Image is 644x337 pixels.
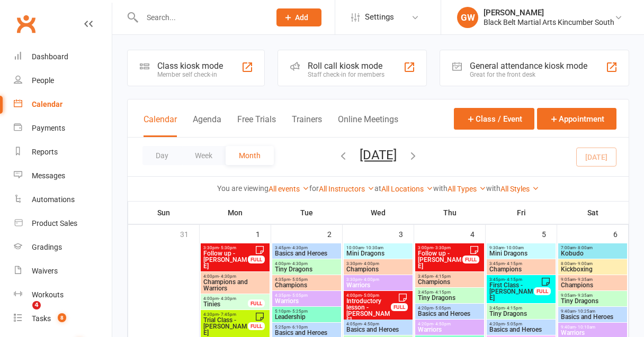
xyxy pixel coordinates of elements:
span: Basics and Heroes [274,330,339,336]
div: 4 [470,225,485,242]
a: Workouts [14,283,112,307]
span: 4:35pm [274,293,339,298]
button: Class / Event [454,108,534,130]
span: Champions [560,282,625,288]
div: Workouts [32,290,64,299]
span: 4:00pm [203,274,267,279]
span: Add [295,13,308,22]
span: - 9:00am [576,261,593,266]
span: Basics and Heroes [274,250,339,257]
span: Kobudo [560,250,625,257]
span: Settings [365,5,394,29]
a: All events [269,185,309,193]
a: Gradings [14,235,112,259]
span: - 8:00am [576,245,593,250]
div: 1 [256,225,271,242]
span: Mini Dragons [489,250,553,257]
strong: with [433,184,448,193]
span: 4:05pm [346,322,410,326]
span: - 5:00pm [362,293,379,298]
span: - 4:15pm [505,277,522,282]
span: 4:30pm [203,312,248,317]
span: - 10:25am [576,309,595,314]
span: 4:20pm [417,306,482,311]
span: Trial Class - [PERSON_NAME] [203,317,248,336]
th: Tue [271,202,343,224]
div: Staff check-in for members [308,71,384,78]
div: Tasks [32,314,51,323]
span: - 5:05pm [290,277,308,282]
div: Waivers [32,267,58,275]
span: Mini Dragons [346,250,410,257]
span: - 10:30am [364,245,383,250]
span: 3:45pm [489,306,553,311]
div: General attendance kiosk mode [470,61,587,71]
div: 2 [327,225,342,242]
span: - 4:30pm [219,274,236,279]
span: 3:00pm [417,245,463,250]
span: 4:00pm [203,296,248,301]
div: FULL [248,322,265,330]
span: - 4:15pm [433,274,451,279]
button: Day [142,146,182,165]
div: Automations [32,195,75,204]
span: 7:00am [560,245,625,250]
span: 5:25pm [274,325,339,330]
span: - 5:05pm [505,322,522,326]
span: - 4:15pm [505,306,522,311]
span: Champions [274,282,339,288]
span: 3:45pm [274,245,339,250]
span: 5:10pm [274,309,339,314]
a: People [14,69,112,93]
span: - 4:30pm [219,296,236,301]
span: Champions [489,266,553,272]
div: FULL [248,256,265,263]
iframe: Intercom live chat [11,301,36,326]
strong: for [309,184,319,193]
a: Payments [14,116,112,140]
a: All Instructors [319,185,374,193]
span: 4 [32,301,41,309]
button: Add [276,8,321,26]
span: Champions [346,266,410,272]
button: Trainers [292,114,322,137]
span: Champions [417,279,482,285]
span: - 4:15pm [433,290,451,295]
a: Dashboard [14,45,112,69]
input: Search... [139,10,263,25]
span: - 9:35am [576,293,593,298]
span: - 4:00pm [362,261,379,266]
div: FULL [391,303,408,311]
div: FULL [462,256,479,263]
a: Reports [14,140,112,164]
span: - 4:15pm [505,261,522,266]
span: 9:05am [560,293,625,298]
span: Warriors [417,326,482,333]
span: Tinies [203,301,248,307]
span: - 3:30pm [433,245,451,250]
span: - 5:05pm [433,306,451,311]
span: 4:20pm [417,322,482,326]
span: Warriors [274,298,339,304]
div: Dashboard [32,52,68,61]
div: Product Sales [32,219,77,227]
div: Reports [32,148,58,156]
span: 3:45pm [489,261,553,266]
span: 3:45pm [417,290,482,295]
a: All Styles [500,185,539,193]
div: Roll call kiosk mode [308,61,384,71]
button: Free Trials [237,114,276,137]
span: 3:30pm [346,261,410,266]
span: Basics and Heroes [560,314,625,320]
div: Gradings [32,243,62,251]
button: Month [226,146,274,165]
span: - 7:45pm [219,312,236,317]
span: 3:45pm [489,277,534,282]
div: Class kiosk mode [157,61,223,71]
span: - 5:05pm [290,293,308,298]
th: Wed [343,202,414,224]
span: 8:00am [560,261,625,266]
button: Calendar [144,114,177,137]
span: Tiny Dragons [489,311,553,317]
span: - 10:00am [504,245,524,250]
